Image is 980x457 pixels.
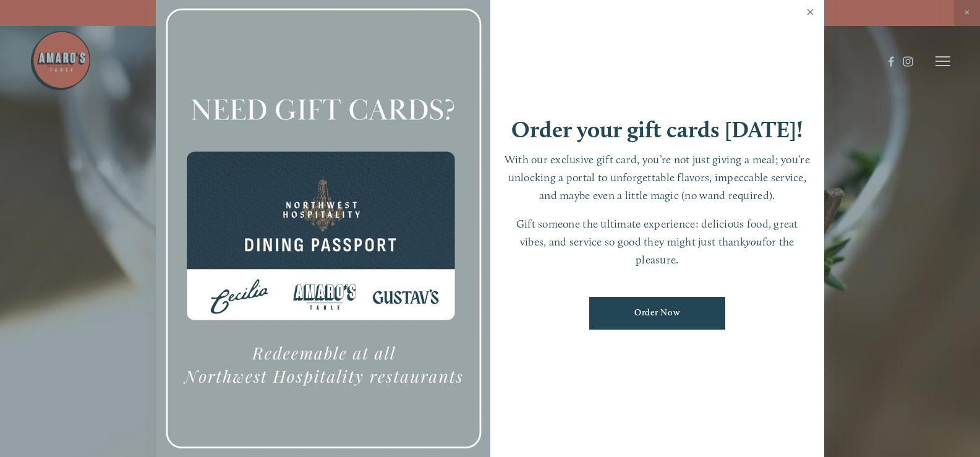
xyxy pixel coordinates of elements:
h1: Order your gift cards [DATE]! [511,118,803,141]
a: Order Now [589,297,725,330]
em: you [746,235,762,248]
p: Gift someone the ultimate experience: delicious food, great vibes, and service so good they might... [503,215,812,268]
p: With our exclusive gift card, you’re not just giving a meal; you’re unlocking a portal to unforge... [503,151,812,204]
